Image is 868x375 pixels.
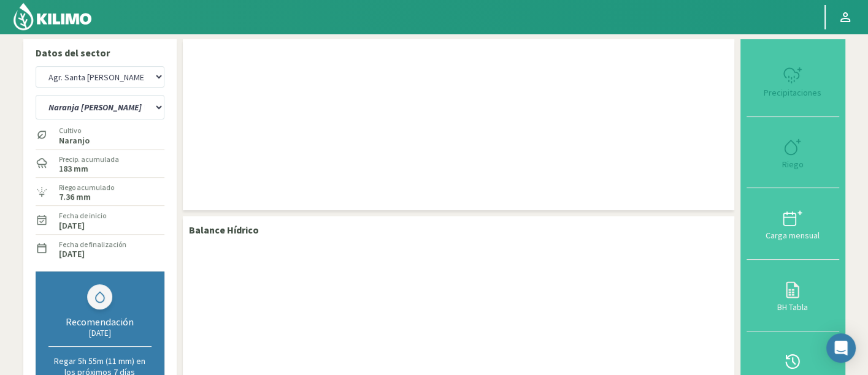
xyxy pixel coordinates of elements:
button: Riego [747,117,839,189]
label: Cultivo [59,125,90,136]
label: 183 mm [59,165,88,173]
button: Precipitaciones [747,45,839,117]
img: Kilimo [12,2,93,31]
div: [DATE] [48,328,152,338]
div: Carga mensual [750,231,835,240]
label: Riego acumulado [59,182,114,193]
p: Balance Hídrico [189,222,259,237]
label: [DATE] [59,222,85,230]
div: Precipitaciones [750,88,835,97]
button: BH Tabla [747,260,839,331]
label: [DATE] [59,250,85,258]
label: Precip. acumulada [59,154,119,165]
p: Datos del sector [36,45,164,60]
div: BH Tabla [750,303,835,311]
label: Naranjo [59,137,90,145]
div: Riego [750,160,835,169]
label: Fecha de finalización [59,239,126,250]
button: Carga mensual [747,188,839,260]
div: Open Intercom Messenger [826,333,856,363]
label: Fecha de inicio [59,210,106,221]
div: Recomendación [48,316,152,328]
label: 7.36 mm [59,193,91,201]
